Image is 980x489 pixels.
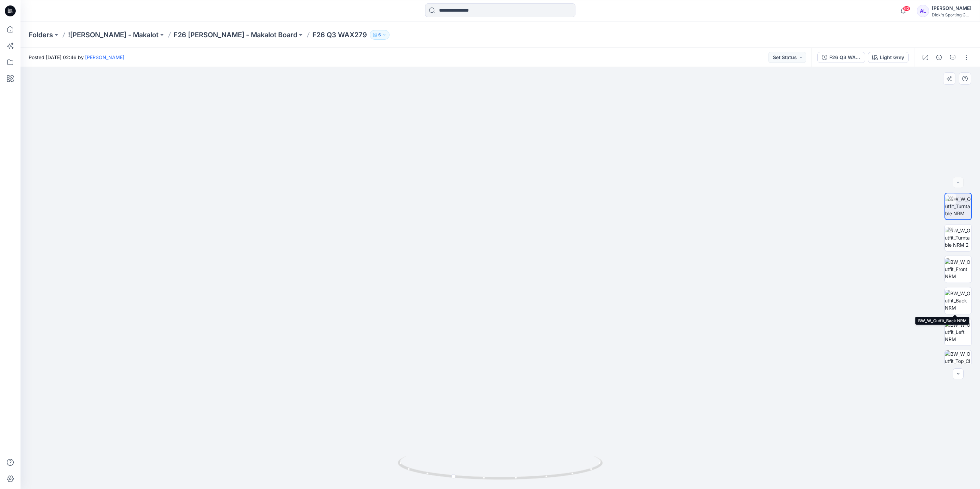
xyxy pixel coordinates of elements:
[277,55,724,489] img: eyJhbGciOiJIUzI1NiIsImtpZCI6IjAiLCJzbHQiOiJzZXMiLCJ0eXAiOiJKV1QifQ.eyJkYXRhIjp7InR5cGUiOiJzdG9yYW...
[370,30,390,40] button: 6
[817,52,865,63] button: F26 Q3 WAX279 PROTO1_250917
[29,54,124,61] span: Posted [DATE] 02:46 by
[378,31,381,39] p: 6
[68,30,159,40] a: ![PERSON_NAME] - Makalot
[312,30,367,40] p: F26 Q3 WAX279
[29,30,53,40] a: Folders
[85,54,124,60] a: [PERSON_NAME]
[945,227,971,248] img: BW_W_Outfit_Turntable NRM 2
[934,52,944,63] button: Details
[917,5,929,17] div: AL
[880,54,904,61] div: Light Grey
[945,195,971,217] img: BW_W_Outfit_Turntable NRM
[945,290,971,311] img: BW_W_Outfit_Back NRM
[829,54,861,61] div: F26 Q3 WAX279 PROTO1_250917
[174,30,297,40] a: F26 [PERSON_NAME] - Makalot Board
[945,258,971,280] img: BW_W_Outfit_Front NRM
[945,350,971,377] img: BW_W_Outfit_Top_CloseUp NRM
[903,6,910,11] span: 62
[932,4,971,12] div: [PERSON_NAME]
[868,52,909,63] button: Light Grey
[932,12,971,17] div: Dick's Sporting G...
[945,321,971,343] img: BW_W_Outfit_Left NRM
